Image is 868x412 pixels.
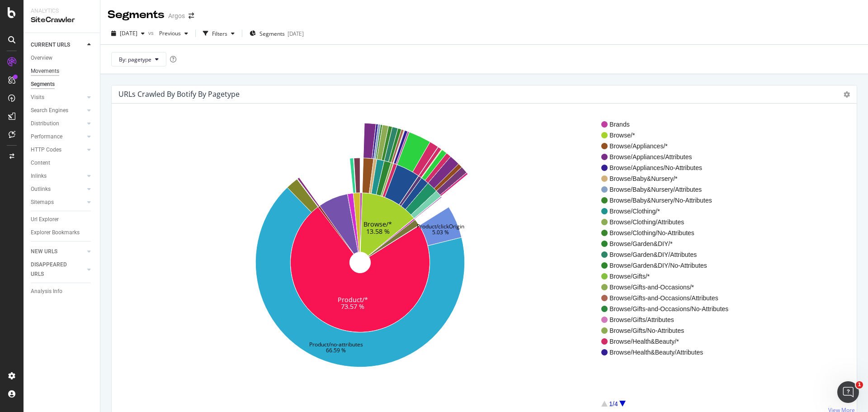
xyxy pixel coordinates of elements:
i: Options [844,91,850,98]
span: By: pagetype [119,56,151,63]
div: [DATE] [288,30,304,38]
a: Distribution [31,119,85,128]
text: 13.58 % [366,227,390,235]
span: Browse/Gifts/Attributes [609,315,728,324]
a: Content [31,158,94,168]
span: Browse/Health&Beauty/* [609,337,728,346]
div: Argos [168,11,185,20]
div: Performance [31,132,62,142]
span: 1 [856,381,863,388]
span: Browse/Baby&Nursery/Attributes [609,185,728,194]
span: Previous [156,29,181,37]
span: Browse/Gifts-and-Occasions/No-Attributes [609,304,728,313]
div: Filters [212,30,227,38]
div: CURRENT URLS [31,40,70,50]
span: Browse/Clothing/No-Attributes [609,228,728,237]
div: Visits [31,93,44,102]
a: Inlinks [31,171,85,181]
span: Browse/* [609,131,728,140]
div: arrow-right-arrow-left [189,13,194,19]
a: DISAPPEARED URLS [31,260,85,279]
text: 5.03 % [432,228,449,236]
div: NEW URLS [31,247,57,256]
span: Browse/Baby&Nursery/No-Attributes [609,196,728,205]
span: Browse/Health&Beauty/Attributes [609,348,728,357]
span: Browse/Gifts/* [609,272,728,281]
div: Movements [31,66,59,76]
div: SiteCrawler [31,15,93,25]
span: 2025 Sep. 24th [120,29,137,37]
button: By: pagetype [111,52,166,66]
a: Visits [31,93,85,102]
a: Analysis Info [31,287,94,296]
button: [DATE] [108,26,148,41]
div: Sitemaps [31,198,54,207]
div: Segments [108,7,165,23]
span: Browse/Appliances/No-Attributes [609,163,728,172]
a: Movements [31,66,94,76]
button: Segments[DATE] [246,26,307,41]
div: Segments [31,80,55,89]
div: Content [31,158,50,168]
button: Previous [156,26,192,41]
div: 1/4 [609,399,618,408]
text: Product/* [338,295,368,303]
div: HTTP Codes [31,145,61,155]
div: Distribution [31,119,59,128]
span: Browse/Clothing/* [609,207,728,216]
span: Browse/Garden&DIY/No-Attributes [609,261,728,270]
div: Analytics [31,7,93,15]
span: Brands [609,120,728,129]
a: Explorer Bookmarks [31,228,94,237]
div: DISAPPEARED URLS [31,260,76,279]
iframe: Intercom live chat [837,381,859,403]
a: Segments [31,80,94,89]
text: 66.59 % [326,346,346,354]
span: vs [148,29,156,37]
a: Outlinks [31,185,85,194]
div: Outlinks [31,185,51,194]
div: Inlinks [31,171,47,181]
span: Browse/Appliances/* [609,142,728,151]
div: Analysis Info [31,287,62,296]
text: Product/clickOrigin [417,223,464,230]
a: Sitemaps [31,198,85,207]
text: 73.57 % [341,302,365,311]
span: Browse/Appliances/Attributes [609,152,728,161]
button: Filters [199,26,238,41]
a: NEW URLS [31,247,85,256]
a: CURRENT URLS [31,40,85,50]
span: Browse/Gifts-and-Occasions/Attributes [609,294,728,303]
a: Search Engines [31,106,85,115]
span: Browse/Clothing/Attributes [609,218,728,227]
span: Segments [259,30,285,38]
span: Browse/Gifts-and-Occasions/* [609,283,728,292]
a: Url Explorer [31,215,94,224]
span: Browse/Garden&DIY/Attributes [609,250,728,259]
div: Overview [31,53,52,63]
text: Product/no-attributes [309,341,363,348]
div: Explorer Bookmarks [31,228,80,237]
span: Browse/Gifts/No-Attributes [609,326,728,335]
a: Performance [31,132,85,142]
span: Browse/Garden&DIY/* [609,239,728,248]
a: HTTP Codes [31,145,85,155]
h4: URLs Crawled By Botify By pagetype [118,88,240,100]
div: Search Engines [31,106,68,115]
div: Url Explorer [31,215,59,224]
a: Overview [31,53,94,63]
span: Browse/Baby&Nursery/* [609,174,728,183]
text: Browse/* [363,220,392,228]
